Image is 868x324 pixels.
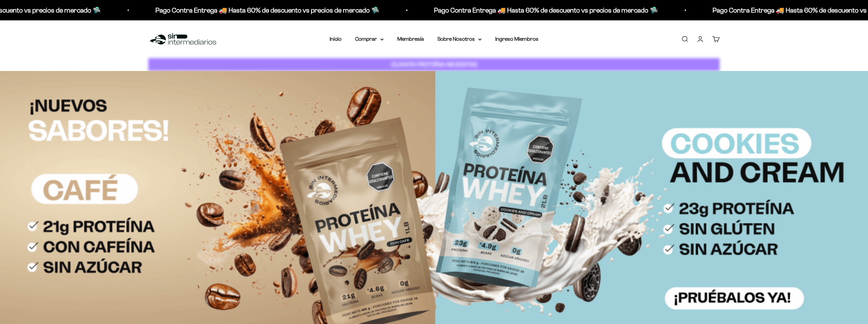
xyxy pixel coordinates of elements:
[355,35,384,43] summary: Comprar
[153,5,377,16] p: Pago Contra Entrega 🚚 Hasta 60% de descuento vs precios de mercado 🛸
[397,36,424,42] a: Membresía
[431,5,655,16] p: Pago Contra Entrega 🚚 Hasta 60% de descuento vs precios de mercado 🛸
[437,35,482,43] summary: Sobre Nosotros
[330,36,341,42] a: Inicio
[495,36,538,42] a: Ingreso Miembros
[391,61,477,68] strong: CUANTA PROTEÍNA NECESITAS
